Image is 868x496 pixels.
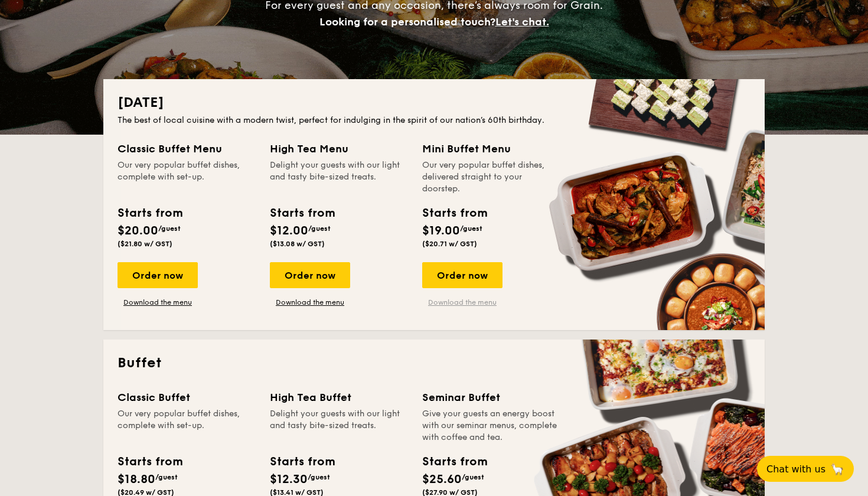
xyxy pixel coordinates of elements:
div: Starts from [422,453,487,471]
span: $20.00 [118,224,158,238]
span: /guest [308,224,331,233]
h2: Buffet [118,354,750,373]
div: Order now [422,262,502,288]
div: Starts from [270,204,334,222]
div: Seminar Buffet [422,389,560,406]
span: Looking for a personalised touch? [319,15,495,28]
div: High Tea Menu [270,141,408,157]
div: Starts from [118,204,182,222]
span: $12.30 [270,472,308,487]
button: Chat with us🦙 [757,456,854,482]
span: Chat with us [766,464,825,475]
div: Give your guests an energy boost with our seminar menus, complete with coffee and tea. [422,408,560,443]
h2: [DATE] [118,93,750,112]
div: Starts from [270,453,334,471]
span: ($13.08 w/ GST) [270,240,325,248]
span: $18.80 [118,472,155,487]
span: $12.00 [270,224,308,238]
span: /guest [308,473,330,481]
span: $25.60 [422,472,462,487]
div: Mini Buffet Menu [422,141,560,157]
span: ($21.80 w/ GST) [118,240,172,248]
span: /guest [462,473,484,481]
div: Delight your guests with our light and tasty bite-sized treats. [270,408,408,443]
span: /guest [158,224,181,233]
div: High Tea Buffet [270,389,408,406]
div: Classic Buffet [118,389,256,406]
div: Order now [270,262,350,288]
span: /guest [460,224,482,233]
div: Our very popular buffet dishes, delivered straight to your doorstep. [422,159,560,195]
span: 🦙 [830,462,844,476]
a: Download the menu [118,298,198,307]
a: Download the menu [422,298,502,307]
span: $19.00 [422,224,460,238]
div: Starts from [422,204,487,222]
div: Order now [118,262,198,288]
div: Delight your guests with our light and tasty bite-sized treats. [270,159,408,195]
span: /guest [155,473,178,481]
a: Download the menu [270,298,350,307]
span: ($20.71 w/ GST) [422,240,477,248]
div: Classic Buffet Menu [118,141,256,157]
span: Let's chat. [495,15,549,28]
div: The best of local cuisine with a modern twist, perfect for indulging in the spirit of our nation’... [118,115,750,126]
div: Starts from [118,453,182,471]
div: Our very popular buffet dishes, complete with set-up. [118,408,256,443]
div: Our very popular buffet dishes, complete with set-up. [118,159,256,195]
